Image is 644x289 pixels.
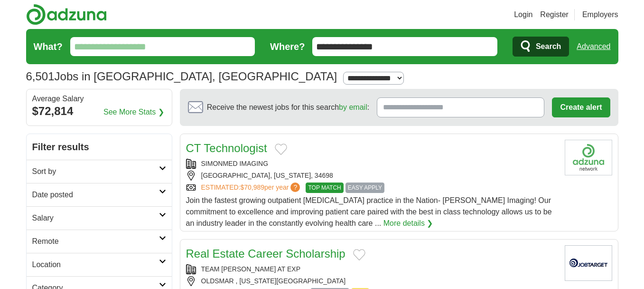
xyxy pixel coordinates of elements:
[540,9,569,20] a: Register
[536,37,561,56] span: Search
[186,142,267,154] a: CT Technologist
[514,9,532,20] a: Login
[26,70,337,83] h1: Jobs in [GEOGRAPHIC_DATA], [GEOGRAPHIC_DATA]
[186,159,557,169] div: SIMONMED IMAGING
[565,245,612,281] img: Company logo
[290,183,300,192] span: ?
[32,166,159,177] h2: Sort by
[353,249,365,260] button: Add to favorite jobs
[103,106,164,118] a: See More Stats ❯
[383,218,433,229] a: More details ❯
[306,183,343,193] span: TOP MATCH
[240,183,264,191] span: $70,989
[27,160,172,183] a: Sort by
[27,206,172,230] a: Salary
[339,103,367,111] a: by email
[582,9,618,20] a: Employers
[186,264,557,274] div: TEAM [PERSON_NAME] AT EXP
[186,171,557,181] div: [GEOGRAPHIC_DATA], [US_STATE], 34698
[32,95,166,103] div: Average Salary
[201,183,302,193] a: ESTIMATED:$70,989per year?
[186,247,345,260] a: Real Estate Career Scholarship
[275,144,287,155] button: Add to favorite jobs
[32,259,159,270] h2: Location
[186,276,557,286] div: OLDSMAR , [US_STATE][GEOGRAPHIC_DATA]
[34,39,63,54] label: What?
[26,4,107,25] img: Adzuna logo
[32,189,159,201] h2: Date posted
[345,183,384,193] span: EASY APPLY
[552,97,610,117] button: Create alert
[26,68,55,85] span: 6,501
[32,103,166,120] div: $72,814
[32,212,159,224] h2: Salary
[577,37,610,56] a: Advanced
[207,102,369,113] span: Receive the newest jobs for this search :
[186,196,552,227] span: Join the fastest growing outpatient [MEDICAL_DATA] practice in the Nation- [PERSON_NAME] Imaging!...
[27,230,172,253] a: Remote
[565,140,612,175] img: Company logo
[270,39,305,54] label: Where?
[27,253,172,276] a: Location
[27,134,172,160] h2: Filter results
[32,236,159,247] h2: Remote
[513,37,569,57] button: Search
[27,183,172,206] a: Date posted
